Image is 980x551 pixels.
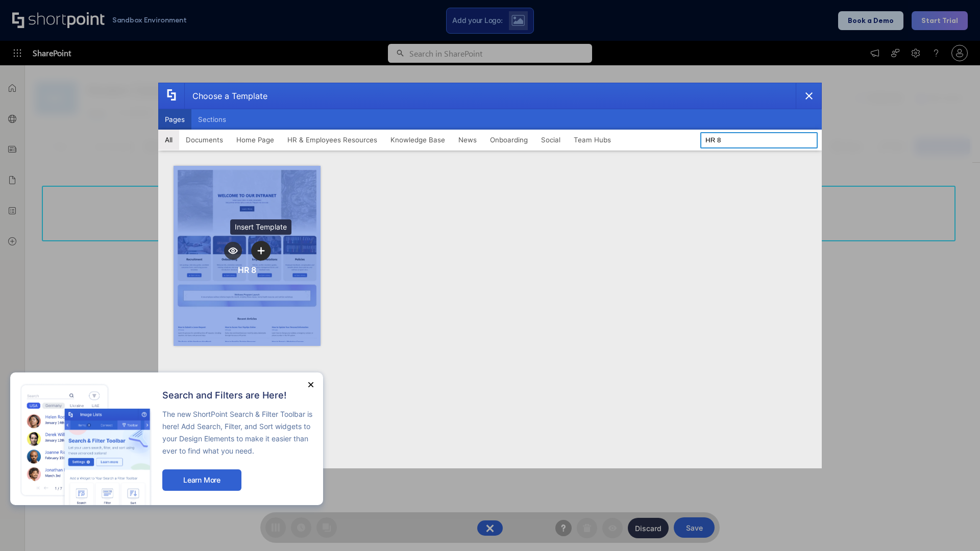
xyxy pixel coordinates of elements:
img: new feature image [20,383,152,505]
button: Onboarding [483,130,534,150]
button: Learn More [162,469,241,491]
button: Social [534,130,567,150]
h2: Search and Filters are Here! [162,390,313,400]
div: template selector [158,83,822,468]
div: HR 8 [238,265,256,275]
button: Documents [179,130,230,150]
button: HR & Employees Resources [281,130,384,150]
button: Pages [158,109,191,130]
button: All [158,130,179,150]
button: Sections [191,109,233,130]
p: The new ShortPoint Search & Filter Toolbar is here! Add Search, Filter, and Sort widgets to your ... [162,408,313,457]
input: Search [700,132,818,148]
button: Knowledge Base [384,130,452,150]
button: News [452,130,483,150]
button: Team Hubs [567,130,618,150]
iframe: Chat Widget [929,502,980,551]
div: Choose a Template [184,83,267,109]
button: Home Page [230,130,281,150]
